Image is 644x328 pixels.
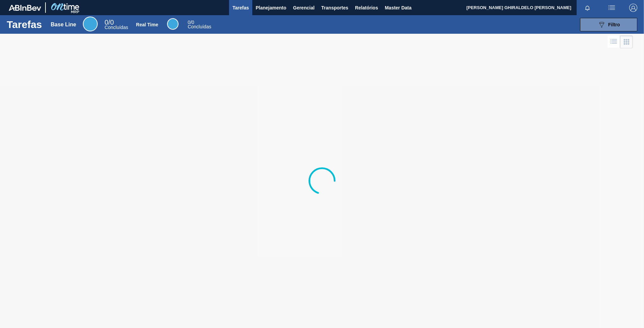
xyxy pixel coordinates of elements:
[608,4,616,12] img: userActions
[7,21,42,28] h1: Tarefas
[385,4,411,12] span: Master Data
[83,17,98,31] div: Base Line
[256,4,286,12] span: Planejamento
[188,20,194,25] span: / 0
[104,25,128,30] span: Concluídas
[293,4,315,12] span: Gerencial
[104,19,114,26] span: / 0
[232,4,249,12] span: Tarefas
[355,4,378,12] span: Relatórios
[188,20,190,25] span: 0
[51,22,76,28] div: Base Line
[577,3,598,12] button: Notificações
[136,22,158,27] div: Real Time
[104,20,128,30] div: Base Line
[188,20,211,29] div: Real Time
[629,4,637,12] img: Logout
[608,22,620,27] span: Filtro
[104,19,108,26] span: 0
[321,4,348,12] span: Transportes
[580,18,637,31] button: Filtro
[188,24,211,29] span: Concluídas
[167,18,179,30] div: Real Time
[9,5,41,11] img: TNhmsLtSVTkK8tSr43FrP2fwEKptu5GPRR3wAAAABJRU5ErkJggg==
